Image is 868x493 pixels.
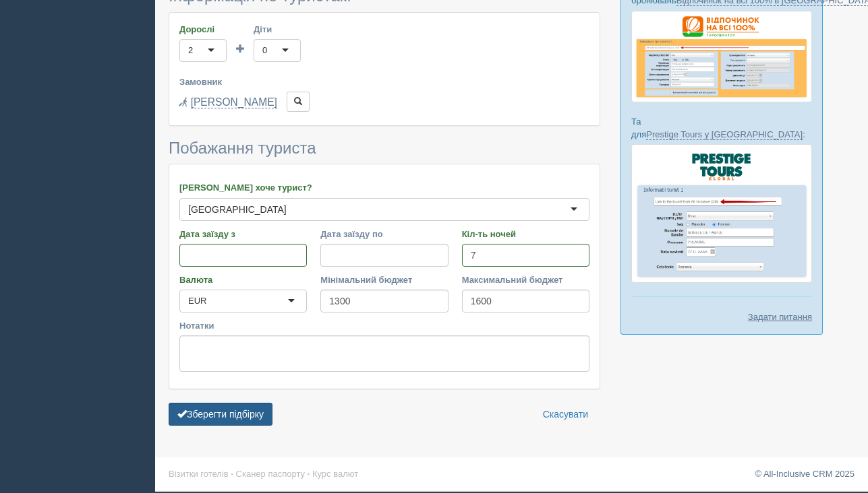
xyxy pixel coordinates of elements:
[179,75,589,88] label: Замовник
[320,228,448,240] label: Дата заїзду по
[179,273,307,286] label: Валюта
[169,403,272,426] button: Зберегти підбірку
[646,129,803,140] a: Prestige Tours у [GEOGRAPHIC_DATA]
[179,181,589,194] label: [PERSON_NAME] хоче турист?
[231,469,233,479] span: ·
[179,228,307,240] label: Дата заїзду з
[188,44,193,57] div: 2
[320,273,448,286] label: Мінімальний бюджет
[188,294,206,308] div: EUR
[631,11,812,102] img: otdihnavse100--%D1%84%D0%BE%D1%80%D0%BC%D0%B0-%D0%B1%D1%80%D0%BE%D0%BD%D0%B8%D1%80%D0%BE%D0%B2%D0...
[755,469,855,479] a: © All-Inclusive CRM 2025
[262,44,267,57] div: 0
[188,203,287,216] div: [GEOGRAPHIC_DATA]
[169,139,316,157] span: Побажання туриста
[308,469,310,479] span: ·
[462,244,589,267] input: 7-10 або 7,10,14
[462,228,589,240] label: Кіл-ть ночей
[748,310,812,323] a: Задати питання
[191,96,277,108] a: [PERSON_NAME]
[631,115,812,141] p: Та для :
[462,273,589,286] label: Максимальний бюджет
[179,319,589,332] label: Нотатки
[236,469,305,479] a: Сканер паспорту
[254,23,301,36] label: Діти
[169,469,229,479] a: Візитки готелів
[534,403,597,426] a: Скасувати
[631,144,812,283] img: prestige-tours-booking-form-crm-for-travel-agents.png
[179,23,227,36] label: Дорослі
[312,469,358,479] a: Курс валют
